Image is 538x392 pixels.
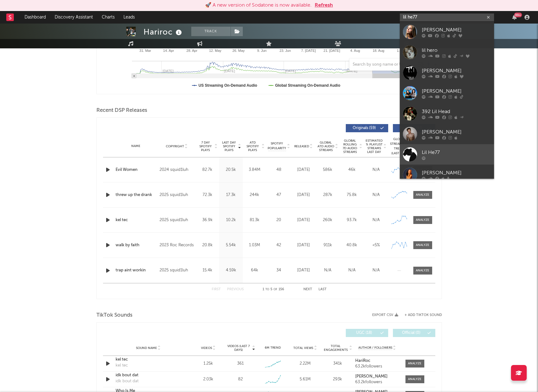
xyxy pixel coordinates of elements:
[390,137,409,156] div: Global Streaming Trend (Last 60D)
[514,13,522,17] div: 99 +
[119,11,139,24] a: Leads
[400,42,494,63] a: lil hero
[341,139,359,154] span: Global Rolling 7D Audio Streams
[422,26,491,34] div: [PERSON_NAME]
[400,14,494,21] input: Search for artists
[323,376,352,383] div: 293k
[116,217,157,223] a: kel tec
[244,267,265,274] div: 64k
[194,361,223,367] div: 1.25k
[323,361,352,367] div: 341k
[116,378,139,384] div: idk bout dat
[279,49,291,52] text: 23. Jun
[268,267,290,274] div: 34
[346,329,388,337] button: UGC(18)
[366,167,387,173] div: N/A
[166,144,184,148] span: Copyright
[355,374,388,378] strong: [PERSON_NAME]
[116,144,157,149] div: Name
[227,288,244,291] button: Previous
[366,242,387,248] div: <5%
[293,242,314,248] div: [DATE]
[293,346,313,350] span: Total Views
[116,372,181,378] div: idk bout dat
[274,288,277,291] span: of
[422,46,491,54] div: lil hero
[372,49,384,52] text: 18. Aug
[244,141,261,152] span: ATD Spotify Plays
[397,331,426,335] span: Official ( 0 )
[163,49,174,52] text: 14. Apr
[366,139,383,154] span: Estimated % Playlist Streams Last Day
[393,329,435,337] button: Official(0)
[244,192,265,198] div: 244k
[268,217,290,223] div: 20
[317,217,338,223] div: 260k
[194,376,223,383] div: 2.03k
[350,62,416,67] input: Search by song name or URL
[422,108,491,115] div: 392 Lil Head
[355,374,399,379] a: [PERSON_NAME]
[205,2,312,9] div: 🚀 A new version of Sodatone is now available.
[96,107,147,114] span: Recent DSP Releases
[201,346,212,350] span: Videos
[341,267,362,274] div: N/A
[350,126,379,130] span: Originals ( 59 )
[244,167,265,173] div: 3.84M
[221,242,241,248] div: 5.54k
[405,313,442,317] button: + Add TikTok Sound
[265,288,269,291] span: to
[226,344,251,352] span: Videos (last 7 days)
[422,87,491,95] div: [PERSON_NAME]
[198,83,257,88] text: US Streaming On-Demand Audio
[400,83,494,103] a: [PERSON_NAME]
[317,141,334,152] span: Global ATD Audio Streams
[293,167,314,173] div: [DATE]
[366,267,387,274] div: N/A
[268,141,286,151] span: Spotify Popularity
[116,267,157,274] a: trap aint workin
[400,144,494,165] a: Lil He77
[315,2,333,9] button: Refresh
[341,242,362,248] div: 40.8k
[160,242,194,249] div: 2023 Roc Records
[294,144,309,148] span: Released
[221,192,241,198] div: 17.3k
[116,192,157,198] a: threw up the drank
[96,312,133,319] span: TikTok Sounds
[317,267,338,274] div: N/A
[116,357,181,363] a: kel tec
[400,165,494,185] a: [PERSON_NAME]
[186,49,197,52] text: 28. Apr
[341,217,362,223] div: 93.7k
[355,359,370,363] strong: HariRoc
[160,166,194,174] div: 2024 squid1luh
[256,286,291,293] div: 1 5 156
[358,346,392,350] span: Author / Followers
[293,267,314,274] div: [DATE]
[400,63,494,83] a: [PERSON_NAME]
[317,167,338,173] div: 586k
[268,167,290,173] div: 48
[393,124,435,132] button: Features(97)
[116,167,157,173] a: Evil Women
[397,49,407,52] text: 1. Sep
[366,217,387,223] div: N/A
[191,27,231,36] button: Track
[197,141,214,152] span: 7 Day Spotify Plays
[317,242,338,248] div: 911k
[136,346,157,350] span: Sound Name
[197,167,218,173] div: 82.7k
[116,362,128,369] div: kel tec
[341,167,362,173] div: 46k
[221,267,241,274] div: 4.59k
[355,364,399,369] div: 63.2k followers
[317,192,338,198] div: 287k
[318,288,327,291] button: Last
[372,313,398,317] button: Export CSV
[422,128,491,136] div: [PERSON_NAME]
[116,242,157,248] div: walk by faith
